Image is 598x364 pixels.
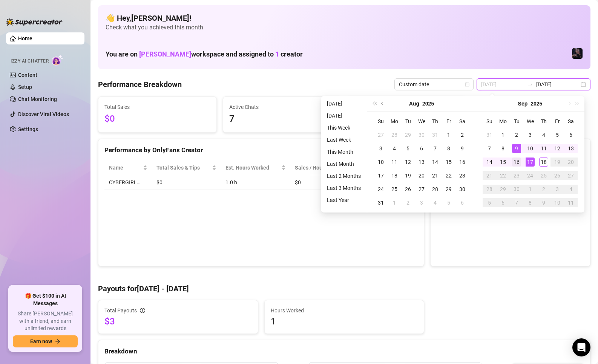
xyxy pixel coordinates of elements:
[537,115,550,128] th: Th
[403,185,412,194] div: 26
[523,196,537,210] td: 2025-10-08
[104,145,418,155] div: Performance by OnlyFans Creator
[428,128,442,142] td: 2025-07-31
[566,144,575,153] div: 13
[442,196,455,210] td: 2025-09-05
[458,144,467,153] div: 9
[401,128,415,142] td: 2025-07-29
[376,144,385,153] div: 3
[566,158,575,167] div: 20
[458,130,467,139] div: 2
[388,169,401,182] td: 2025-08-18
[498,185,508,194] div: 29
[324,184,364,193] li: Last 3 Months
[550,155,564,169] td: 2025-09-19
[11,58,49,65] span: Izzy AI Chatter
[539,171,548,180] div: 25
[401,196,415,210] td: 2025-09-02
[485,144,494,153] div: 7
[388,115,401,128] th: Mo
[376,185,385,194] div: 24
[496,169,510,182] td: 2025-09-22
[431,171,440,180] div: 21
[512,185,521,194] div: 30
[388,142,401,155] td: 2025-08-04
[401,169,415,182] td: 2025-08-19
[481,80,524,89] input: Start date
[6,18,63,26] img: logo-BBDzfeDw.svg
[324,171,364,180] li: Last 2 Months
[496,155,510,169] td: 2025-09-15
[431,158,440,167] div: 14
[564,142,578,155] td: 2025-09-13
[374,196,388,210] td: 2025-08-31
[275,50,279,58] span: 1
[376,130,385,139] div: 27
[417,171,426,180] div: 20
[564,115,578,128] th: Sa
[550,115,564,128] th: Fr
[370,96,379,111] button: Last year (Control + left)
[537,155,550,169] td: 2025-09-18
[417,130,426,139] div: 30
[229,112,335,126] span: 7
[566,171,575,180] div: 27
[553,171,562,180] div: 26
[139,50,191,58] span: [PERSON_NAME]
[18,84,32,90] a: Setup
[403,130,412,139] div: 29
[388,182,401,196] td: 2025-08-25
[390,158,399,167] div: 11
[523,115,537,128] th: We
[483,142,496,155] td: 2025-09-07
[444,171,453,180] div: 22
[444,198,453,207] div: 5
[442,182,455,196] td: 2025-08-29
[390,171,399,180] div: 18
[553,158,562,167] div: 19
[553,198,562,207] div: 10
[537,182,550,196] td: 2025-10-02
[376,198,385,207] div: 31
[564,182,578,196] td: 2025-10-04
[526,158,535,167] div: 17
[140,308,145,313] span: info-circle
[527,81,533,87] span: to
[390,144,399,153] div: 4
[431,198,440,207] div: 4
[526,185,535,194] div: 1
[403,198,412,207] div: 2
[98,283,590,294] h4: Payouts for [DATE] - [DATE]
[104,112,210,126] span: $0
[431,144,440,153] div: 7
[496,142,510,155] td: 2025-09-08
[324,123,364,132] li: This Week
[510,115,523,128] th: Tu
[106,13,583,23] h4: 👋 Hey, [PERSON_NAME] !
[483,155,496,169] td: 2025-09-14
[510,142,523,155] td: 2025-09-09
[431,130,440,139] div: 31
[18,126,38,132] a: Settings
[428,196,442,210] td: 2025-09-04
[106,23,583,32] span: Check what you achieved this month
[498,130,508,139] div: 1
[379,96,387,111] button: Previous month (PageUp)
[415,128,428,142] td: 2025-07-30
[428,182,442,196] td: 2025-08-28
[550,128,564,142] td: 2025-09-05
[485,185,494,194] div: 28
[526,144,535,153] div: 10
[225,164,280,172] div: Est. Hours Worked
[18,96,57,102] a: Chat Monitoring
[539,144,548,153] div: 11
[104,103,210,111] span: Total Sales
[550,182,564,196] td: 2025-10-03
[374,182,388,196] td: 2025-08-24
[526,130,535,139] div: 3
[422,96,434,111] button: Choose a year
[271,306,418,315] span: Hours Worked
[403,171,412,180] div: 19
[290,175,343,190] td: $0
[409,96,419,111] button: Choose a month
